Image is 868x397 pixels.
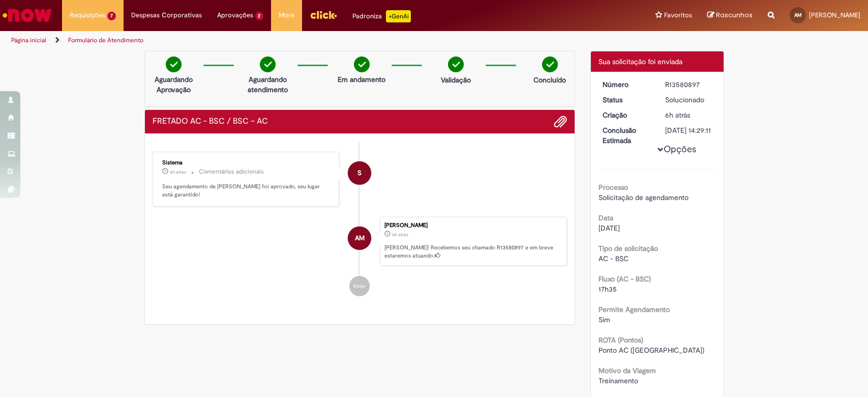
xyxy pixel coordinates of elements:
[166,56,182,72] img: check-circle-green.png
[665,125,712,135] div: [DATE] 14:29:11
[595,79,657,90] dt: Número
[384,244,561,260] p: [PERSON_NAME]! Recebemos seu chamado R13580897 e em breve estaremos atuando.
[794,12,802,18] span: AM
[598,183,628,192] b: Processo
[598,57,682,66] span: Sua solicitação foi enviada
[170,169,186,175] time: 30/09/2025 11:29:12
[11,36,46,44] a: Página inicial
[598,193,689,202] span: Solicitação de agendamento
[149,74,198,95] p: Aguardando Aprovação
[199,167,264,176] small: Comentários adicionais
[384,222,561,229] div: [PERSON_NAME]
[260,56,276,72] img: check-circle-green.png
[664,10,692,20] span: Favoritos
[448,56,464,72] img: check-circle-green.png
[598,366,656,375] b: Motivo da Viagem
[8,31,571,50] ul: Trilhas de página
[357,161,362,185] span: S
[70,10,105,20] span: Requisições
[352,10,411,22] div: Padroniza
[255,12,264,20] span: 2
[217,10,253,20] span: Aprovações
[392,232,408,238] span: 6h atrás
[153,217,567,266] li: Ana Laura Bastos Machado
[386,10,411,22] p: +GenAi
[542,56,558,72] img: check-circle-green.png
[348,226,371,250] div: Ana Laura Bastos Machado
[707,11,753,20] a: Rascunhos
[598,285,617,294] span: 17h35
[595,110,657,120] dt: Criação
[598,244,658,253] b: Tipo de solicitação
[354,56,370,72] img: check-circle-green.png
[665,110,690,120] span: 6h atrás
[554,115,567,128] button: Adicionar anexos
[441,75,471,85] p: Validação
[598,223,620,233] span: [DATE]
[598,376,638,385] span: Treinamento
[1,5,53,25] img: ServiceNow
[107,12,116,20] span: 7
[595,95,657,105] dt: Status
[243,74,292,95] p: Aguardando atendimento
[355,226,365,250] span: AM
[310,7,337,22] img: click_logo_yellow_360x200.png
[68,36,143,44] a: Formulário de Atendimento
[598,315,610,324] span: Sim
[598,346,704,355] span: Ponto AC ([GEOGRAPHIC_DATA])
[598,335,643,345] b: ROTA (Pontos)
[153,117,268,126] h2: FRETADO AC - BSC / BSC – AC Histórico de tíquete
[348,161,371,185] div: System
[665,110,712,120] div: 30/09/2025 11:29:08
[170,169,186,175] span: 6h atrás
[809,11,860,19] span: [PERSON_NAME]
[338,74,385,84] p: Em andamento
[665,110,690,120] time: 30/09/2025 11:29:08
[665,79,712,90] div: R13580897
[598,213,613,222] b: Data
[162,183,332,198] p: Seu agendamento de [PERSON_NAME] foi aprovado, seu lugar está garantido!
[131,10,202,20] span: Despesas Corporativas
[533,75,566,85] p: Concluído
[598,274,651,283] b: Fluxo (AC - BSC)
[716,10,753,20] span: Rascunhos
[595,125,657,146] dt: Conclusão Estimada
[279,10,294,20] span: More
[598,305,670,314] b: Permite Agendamento
[392,232,408,238] time: 30/09/2025 11:29:08
[153,141,567,306] ul: Histórico de tíquete
[665,95,712,105] div: Solucionado
[598,254,628,263] span: AC - BSC
[162,160,332,166] div: Sistema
